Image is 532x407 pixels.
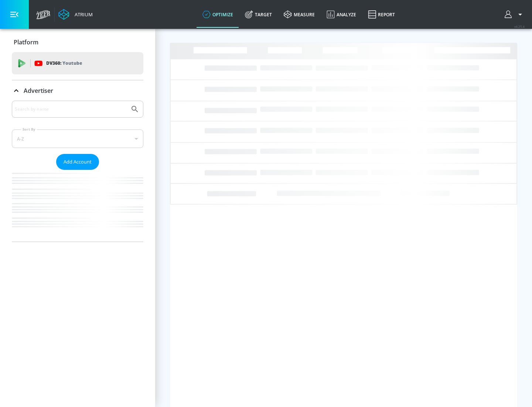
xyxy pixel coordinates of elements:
div: Atrium [72,11,93,18]
p: Platform [14,38,38,46]
div: Advertiser [12,101,143,242]
a: Report [362,1,401,28]
div: Platform [12,32,143,53]
span: Add Account [64,158,92,166]
a: measure [278,1,321,28]
input: Search by name [15,104,127,114]
p: DV360: [46,59,82,67]
a: Atrium [58,9,93,20]
div: Advertiser [12,80,143,101]
a: Analyze [321,1,362,28]
p: Advertiser [24,87,53,95]
span: v 4.25.4 [514,24,525,28]
div: A-Z [12,129,143,148]
button: Add Account [56,154,99,170]
div: DV360: Youtube [12,52,143,74]
p: Youtube [62,59,82,67]
label: Sort By [21,127,37,132]
a: optimize [197,1,239,28]
nav: list of Advertiser [12,170,143,242]
a: Target [239,1,278,28]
